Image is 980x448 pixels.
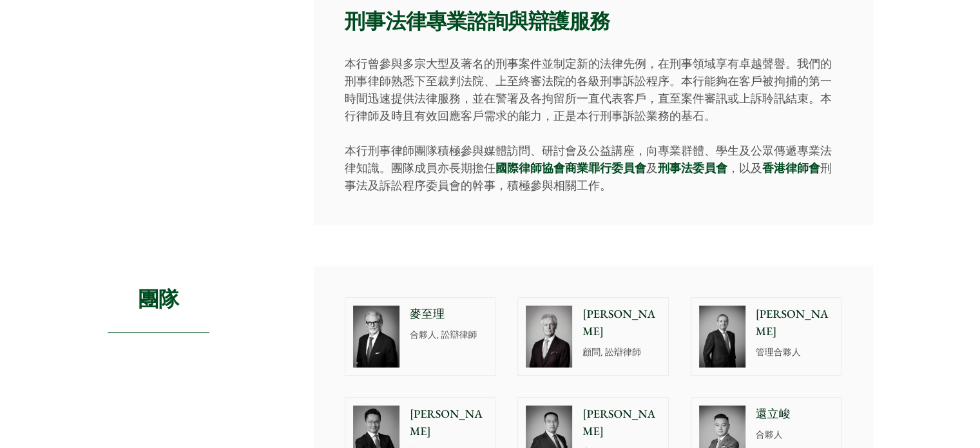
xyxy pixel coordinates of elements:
[565,161,646,175] a: 商業罪行委員會
[756,306,834,340] p: [PERSON_NAME]
[345,8,610,35] strong: 刑事法律專業諮詢與辯護服務
[345,142,842,194] p: 本行刑事律師團隊積極參與媒體訪問、研討會及公益講座，向專業群體、學生及公眾傳遞專業法律知識。團隊成員亦長期擔任 及 ，以及 刑事法及訴訟程序委員會的幹事，積極參與相關工作。
[658,161,727,175] a: 刑事法委員會
[495,161,565,175] a: 國際律師協會
[410,306,488,323] p: 麥至理
[582,346,660,359] p: 顧問, 訟辯律師
[517,297,669,376] a: [PERSON_NAME] 顧問, 訟辯律師
[756,405,834,423] p: 還立峻
[410,328,488,342] p: 合夥人, 訟辯律師
[410,405,488,440] p: [PERSON_NAME]
[762,161,820,175] a: 香港律師會
[345,297,496,376] a: 麥至理 合夥人, 訟辯律師
[345,55,842,124] p: 本行曾參與多宗大型及著名的刑事案件並制定新的法律先例，在刑事領域享有卓越聲譽。我們的刑事律師熟悉下至裁判法院、上至終審法院的各級刑事訴訟程序。本行能夠在客戶被拘捕的第一時間迅速提供法律服務，並在...
[756,428,834,442] p: 合夥人
[108,266,210,333] h2: 團隊
[582,405,660,440] p: [PERSON_NAME]
[756,346,834,359] p: 管理合夥人
[691,297,842,376] a: [PERSON_NAME] 管理合夥人
[582,306,660,340] p: [PERSON_NAME]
